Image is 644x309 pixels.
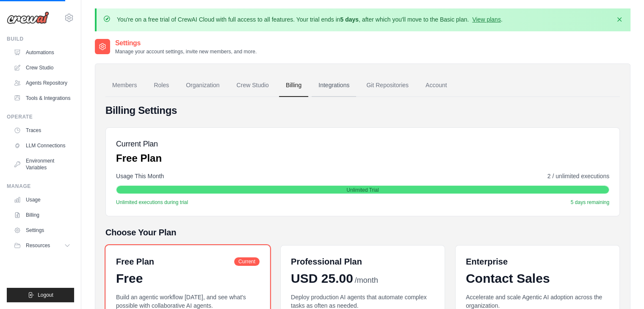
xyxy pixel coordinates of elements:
[10,139,74,152] a: LLM Connections
[105,226,620,238] h5: Choose Your Plan
[10,193,74,207] a: Usage
[602,268,644,309] iframe: Chat Widget
[115,38,257,48] h2: Settings
[346,187,379,193] span: Unlimited Trial
[117,15,503,24] p: You're on a free trial of CrewAI Cloud with full access to all features. Your trial ends in , aft...
[10,124,74,137] a: Traces
[10,46,74,59] a: Automations
[116,172,164,180] span: Usage This Month
[10,239,74,252] button: Resources
[472,16,500,23] a: View plans
[466,271,609,286] div: Contact Sales
[359,74,415,97] a: Git Repositories
[234,257,260,266] span: Current
[10,76,74,90] a: Agents Repository
[10,223,74,237] a: Settings
[116,199,188,206] span: Unlimited executions during trial
[10,154,74,174] a: Environment Variables
[466,256,609,268] h6: Enterprise
[7,36,74,42] div: Build
[230,74,276,97] a: Crew Studio
[7,288,74,302] button: Logout
[10,208,74,222] a: Billing
[116,138,162,150] h5: Current Plan
[115,48,257,55] p: Manage your account settings, invite new members, and more.
[105,104,620,117] h4: Billing Settings
[7,183,74,190] div: Manage
[7,11,49,24] img: Logo
[26,242,50,249] span: Resources
[116,256,154,268] h6: Free Plan
[312,74,356,97] a: Integrations
[419,74,454,97] a: Account
[10,91,74,105] a: Tools & Integrations
[10,61,74,74] a: Crew Studio
[38,292,53,298] span: Logout
[7,113,74,120] div: Operate
[105,74,144,97] a: Members
[571,199,609,206] span: 5 days remaining
[355,275,378,286] span: /month
[547,172,609,180] span: 2 / unlimited executions
[340,16,359,23] strong: 5 days
[291,256,362,268] h6: Professional Plan
[116,271,260,286] div: Free
[147,74,176,97] a: Roles
[291,271,353,286] span: USD 25.00
[116,152,162,165] p: Free Plan
[279,74,308,97] a: Billing
[179,74,226,97] a: Organization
